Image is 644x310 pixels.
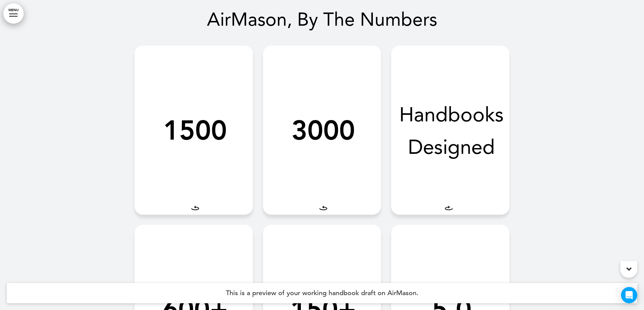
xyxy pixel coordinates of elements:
[291,114,355,146] span: 3000
[163,114,227,146] strong: 1500
[153,10,491,29] h1: AirMason, By The Numbers
[400,102,504,159] span: Handbooks Designed
[7,283,637,303] h4: This is a preview of your working handbook draft on AirMason.
[3,3,24,24] a: MENU
[621,287,637,303] div: Open Intercom Messenger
